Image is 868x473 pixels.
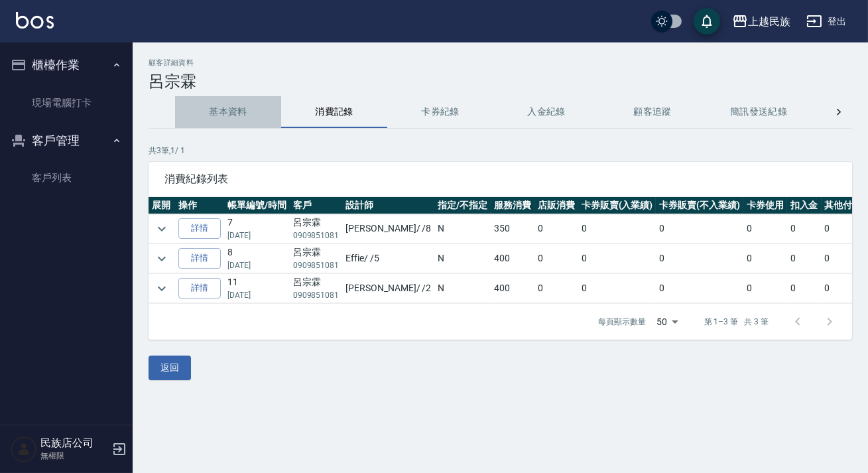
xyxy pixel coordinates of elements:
h3: 呂宗霖 [149,72,852,91]
button: expand row [152,279,172,299]
th: 指定/不指定 [434,197,491,214]
td: 11 [224,274,290,303]
td: 350 [491,214,534,243]
td: 400 [491,244,534,273]
a: 客戶列表 [5,163,127,193]
p: 第 1–3 筆 共 3 筆 [704,316,769,328]
a: 詳情 [178,278,221,299]
div: 50 [651,304,683,340]
td: 0 [534,274,578,303]
td: 0 [656,214,743,243]
td: 0 [787,244,822,273]
p: [DATE] [227,230,286,241]
td: 0 [534,214,578,243]
td: 呂宗霖 [290,214,343,243]
th: 店販消費 [534,197,578,214]
td: Effie / /5 [342,244,434,273]
h2: 顧客詳細資料 [149,58,852,67]
button: save [694,8,720,34]
td: [PERSON_NAME] / /8 [342,214,434,243]
button: expand row [152,219,172,239]
th: 卡券販賣(不入業績) [656,197,743,214]
th: 卡券販賣(入業績) [578,197,656,214]
button: 客戶管理 [5,123,127,158]
td: 8 [224,244,290,273]
p: [DATE] [227,259,286,271]
td: 0 [656,274,743,303]
button: expand row [152,249,172,269]
th: 設計師 [342,197,434,214]
button: 卡券紀錄 [387,96,493,128]
button: 顧客追蹤 [599,96,706,128]
p: 0909851081 [293,289,340,301]
td: 呂宗霖 [290,274,343,303]
img: Person [11,436,37,462]
img: Logo [16,12,54,29]
td: 0 [534,244,578,273]
td: N [434,214,491,243]
p: 每頁顯示數量 [598,316,646,328]
button: 登出 [801,9,852,34]
th: 帳單編號/時間 [224,197,290,214]
button: 櫃檯作業 [5,48,127,82]
button: 上越民族 [727,8,796,35]
button: 簡訊發送紀錄 [706,96,812,128]
td: 0 [743,214,787,243]
td: 7 [224,214,290,243]
td: 400 [491,274,534,303]
td: 0 [578,214,656,243]
p: [DATE] [227,289,286,301]
p: 0909851081 [293,230,340,241]
div: 上越民族 [748,13,790,30]
button: 消費記錄 [281,96,387,128]
p: 無權限 [40,450,108,462]
p: 0909851081 [293,259,340,271]
button: 基本資料 [175,96,281,128]
a: 詳情 [178,218,221,239]
th: 操作 [175,197,224,214]
th: 卡券使用 [743,197,787,214]
th: 扣入金 [787,197,822,214]
a: 詳情 [178,248,221,269]
td: 呂宗霖 [290,244,343,273]
p: 共 3 筆, 1 / 1 [149,145,852,157]
td: N [434,274,491,303]
button: 返回 [149,356,191,380]
td: N [434,244,491,273]
td: [PERSON_NAME] / /2 [342,274,434,303]
th: 客戶 [290,197,343,214]
td: 0 [578,244,656,273]
td: 0 [743,274,787,303]
td: 0 [787,274,822,303]
th: 展開 [149,197,175,214]
span: 消費紀錄列表 [164,172,836,186]
a: 現場電腦打卡 [5,88,127,118]
td: 0 [743,244,787,273]
td: 0 [787,214,822,243]
h5: 民族店公司 [40,437,108,450]
td: 0 [656,244,743,273]
td: 0 [578,274,656,303]
button: 入金紀錄 [493,96,599,128]
th: 服務消費 [491,197,534,214]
